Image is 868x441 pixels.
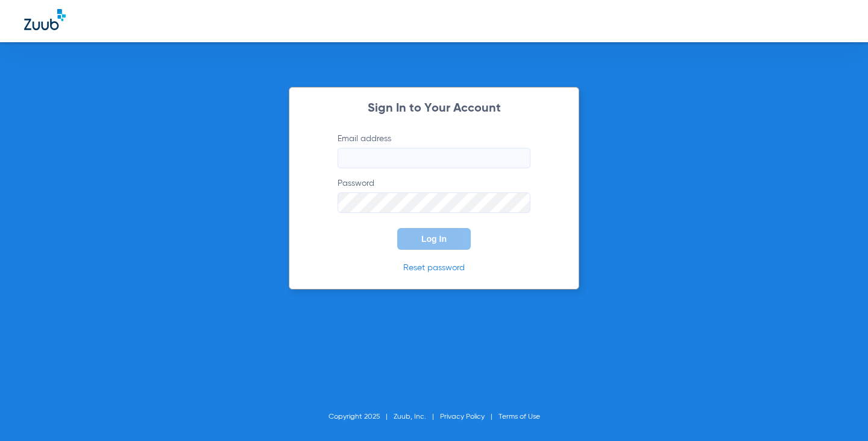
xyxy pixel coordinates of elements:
button: Log In [397,228,471,250]
input: Email address [338,148,530,168]
label: Email address [338,133,530,168]
span: Log In [421,234,447,244]
a: Terms of Use [498,413,540,420]
li: Zuub, Inc. [394,411,440,423]
a: Privacy Policy [440,413,485,420]
img: Zuub Logo [24,9,66,30]
h2: Sign In to Your Account [319,103,549,115]
input: Password [338,192,530,213]
label: Password [338,177,530,213]
a: Reset password [403,264,465,272]
li: Copyright 2025 [329,411,394,423]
